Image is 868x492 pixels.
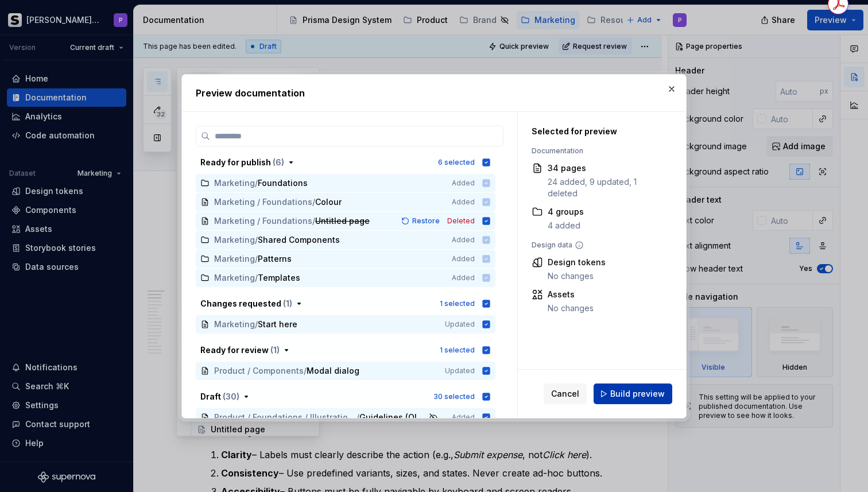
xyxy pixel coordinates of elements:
[312,215,315,227] span: /
[214,365,304,377] span: Product / Components
[532,126,666,137] div: Selected for preview
[200,157,284,168] div: Ready for publish
[196,153,495,172] button: Ready for publish (6)6 selected
[412,216,440,226] span: Restore
[307,365,359,377] span: Modal dialog
[196,341,495,359] button: Ready for review (1)1 selected
[200,391,239,402] div: Draft
[445,366,475,375] span: Updated
[548,270,606,282] div: No changes
[214,215,312,227] span: Marketing / Foundations
[548,220,584,231] div: 4 added
[270,345,280,355] span: ( 1 )
[594,383,672,404] button: Build preview
[356,412,359,423] span: /
[433,392,475,401] div: 30 selected
[548,303,594,314] div: No changes
[532,241,666,250] div: Design data
[304,365,307,377] span: /
[200,298,292,309] div: Changes requested
[398,215,445,227] button: Restore
[445,320,475,329] span: Updated
[548,289,594,300] div: Assets
[544,383,587,404] button: Cancel
[447,216,475,226] span: Deleted
[551,388,579,400] span: Cancel
[223,392,239,401] span: ( 30 )
[283,299,292,308] span: ( 1 )
[610,388,665,400] span: Build preview
[452,413,475,422] span: Added
[214,319,255,330] span: Marketing
[258,319,297,330] span: Start here
[214,412,356,423] span: Product / Foundations / Illustrations
[438,158,475,167] div: 6 selected
[255,319,258,330] span: /
[359,412,427,423] span: Guidelines (OLD)
[548,162,666,174] div: 34 pages
[196,86,672,100] h2: Preview documentation
[548,257,606,268] div: Design tokens
[196,295,495,313] button: Changes requested (1)1 selected
[440,346,475,355] div: 1 selected
[273,157,284,167] span: ( 6 )
[548,206,584,218] div: 4 groups
[548,176,666,199] div: 24 added, 9 updated, 1 deleted
[315,215,370,227] span: Untitled page
[196,388,495,406] button: Draft (30)30 selected
[532,146,666,156] div: Documentation
[440,299,475,308] div: 1 selected
[200,344,280,356] div: Ready for review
